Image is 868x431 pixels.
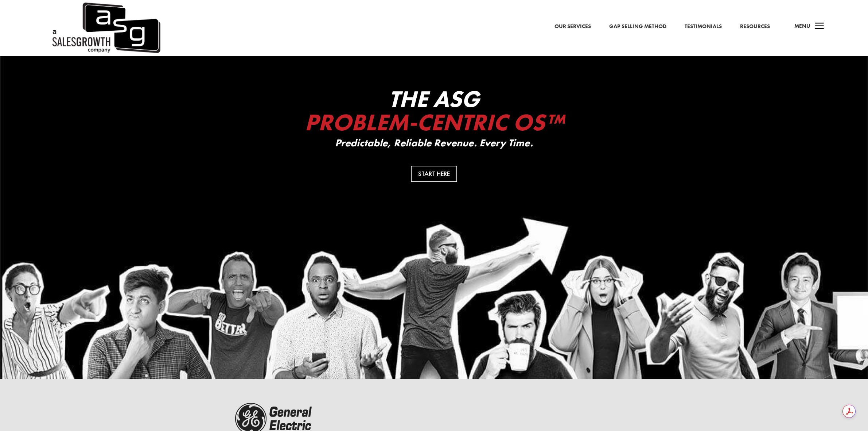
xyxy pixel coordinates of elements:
a: Gap Selling Method [609,22,666,31]
a: Resources [740,22,770,31]
span: a [812,19,827,34]
a: Start Here [411,166,457,182]
a: Testimonials [685,22,722,31]
span: Problem-Centric OS™ [305,107,564,137]
span: Menu [794,22,810,30]
h2: The ASG [288,87,580,138]
a: Our Services [554,22,591,31]
p: Predictable, Reliable Revenue. Every Time. [288,138,580,149]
